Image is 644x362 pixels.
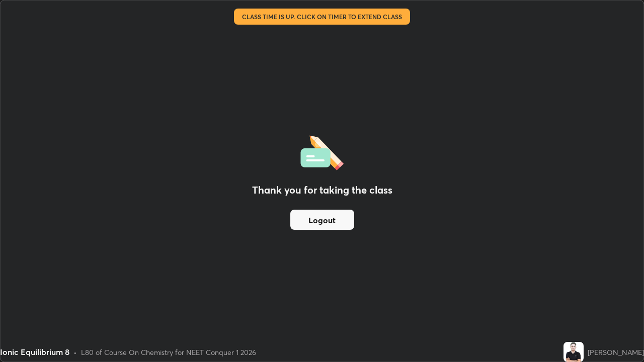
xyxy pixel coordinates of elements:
[290,210,354,230] button: Logout
[563,342,584,362] img: 07289581f5164c24b1d22cb8169adb0f.jpg
[81,347,256,357] div: L80 of Course On Chemistry for NEET Conquer 1 2026
[300,132,344,170] img: offlineFeedback.1438e8b3.svg
[588,347,644,357] div: [PERSON_NAME]
[73,347,77,357] div: •
[252,183,392,198] h2: Thank you for taking the class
